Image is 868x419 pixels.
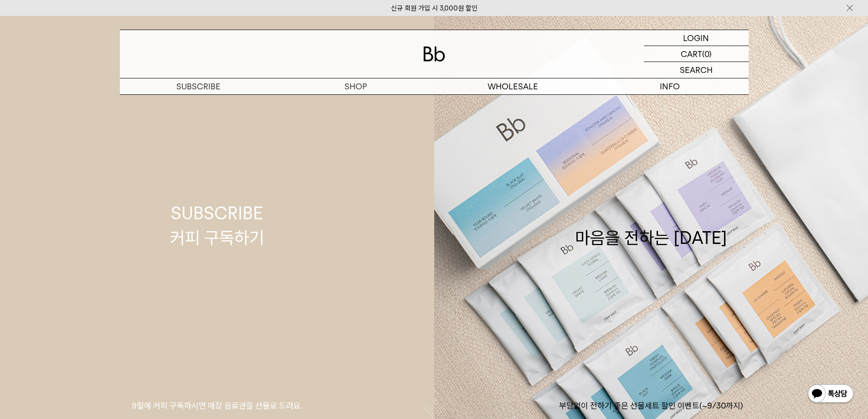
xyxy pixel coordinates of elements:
img: 카카오톡 채널 1:1 채팅 버튼 [807,383,854,405]
p: SEARCH [680,62,713,78]
a: CART (0) [644,46,749,62]
a: SHOP [277,78,434,94]
div: 마음을 전하는 [DATE] [575,201,727,249]
p: LOGIN [683,30,709,46]
p: INFO [591,78,749,94]
img: 로고 [423,47,445,62]
div: SUBSCRIBE 커피 구독하기 [170,201,264,249]
a: SUBSCRIBE [120,78,277,94]
a: LOGIN [644,30,749,46]
p: WHOLESALE [434,78,591,94]
p: (0) [702,46,712,62]
p: CART [681,46,702,62]
a: 신규 회원 가입 시 3,000원 할인 [391,4,478,12]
